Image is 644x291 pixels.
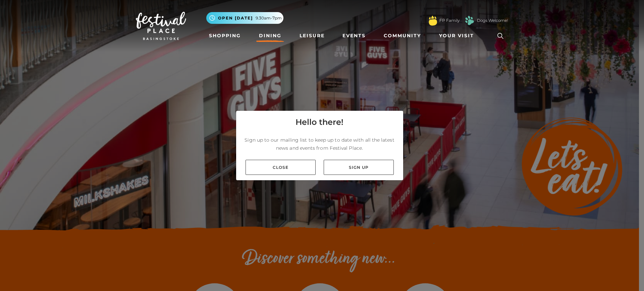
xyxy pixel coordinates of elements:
span: 9.30am-7pm [256,15,282,21]
a: Community [381,30,424,42]
span: Your Visit [439,32,474,39]
a: Shopping [206,30,244,42]
a: Dogs Welcome! [477,17,508,23]
a: Your Visit [436,30,480,42]
a: FP Family [439,17,460,23]
img: Festival Place Logo [136,12,186,40]
a: Leisure [297,30,327,42]
a: Dining [256,30,284,42]
span: Open [DATE] [218,15,253,21]
h4: Hello there! [296,116,343,128]
p: Sign up to our mailing list to keep up to date with all the latest news and events from Festival ... [241,136,398,152]
a: Events [340,30,368,42]
a: Sign up [324,160,394,175]
a: Close [246,160,316,175]
button: Open [DATE] 9.30am-7pm [206,12,283,24]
